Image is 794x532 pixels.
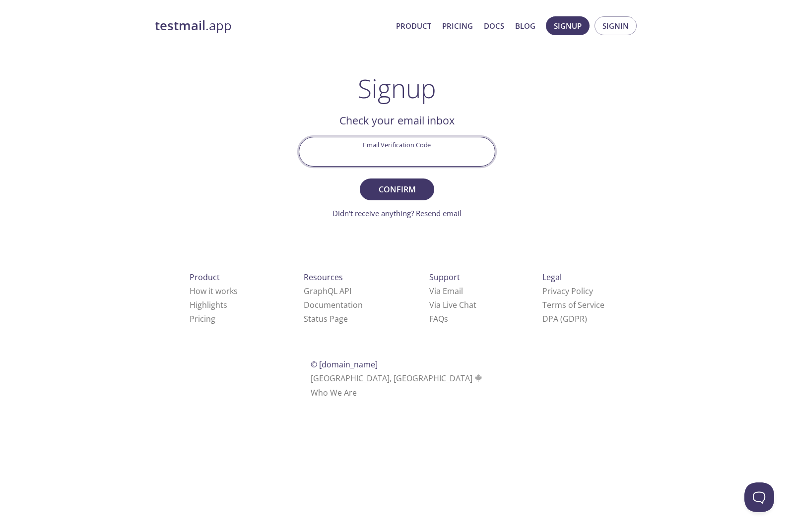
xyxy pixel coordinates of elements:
[304,272,343,283] span: Resources
[602,19,629,32] span: Signin
[429,272,460,283] span: Support
[429,286,463,296] a: Via Email
[190,299,227,310] a: Highlights
[311,387,357,398] a: Who We Are
[304,286,351,296] a: GraphQL API
[744,482,774,512] iframe: Help Scout Beacon - Open
[190,272,220,283] span: Product
[546,16,590,35] button: Signup
[429,313,448,324] a: FAQ
[304,299,363,310] a: Documentation
[484,19,504,32] a: Docs
[444,313,448,324] span: s
[155,17,388,34] a: testmail.app
[190,313,215,324] a: Pricing
[542,313,587,324] a: DPA (GDPR)
[515,19,535,32] a: Blog
[371,182,423,196] span: Confirm
[554,19,582,32] span: Signup
[358,73,436,103] h1: Signup
[442,19,473,32] a: Pricing
[311,359,378,370] span: © [DOMAIN_NAME]
[595,16,637,35] button: Signin
[332,208,462,218] a: Didn't receive anything? Resend email
[542,286,593,296] a: Privacy Policy
[396,19,431,32] a: Product
[542,299,604,310] a: Terms of Service
[360,178,434,200] button: Confirm
[304,313,348,324] a: Status Page
[299,112,495,129] h2: Check your email inbox
[155,17,205,34] strong: testmail
[311,373,484,384] span: [GEOGRAPHIC_DATA], [GEOGRAPHIC_DATA]
[429,299,476,310] a: Via Live Chat
[542,272,562,283] span: Legal
[190,286,238,296] a: How it works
